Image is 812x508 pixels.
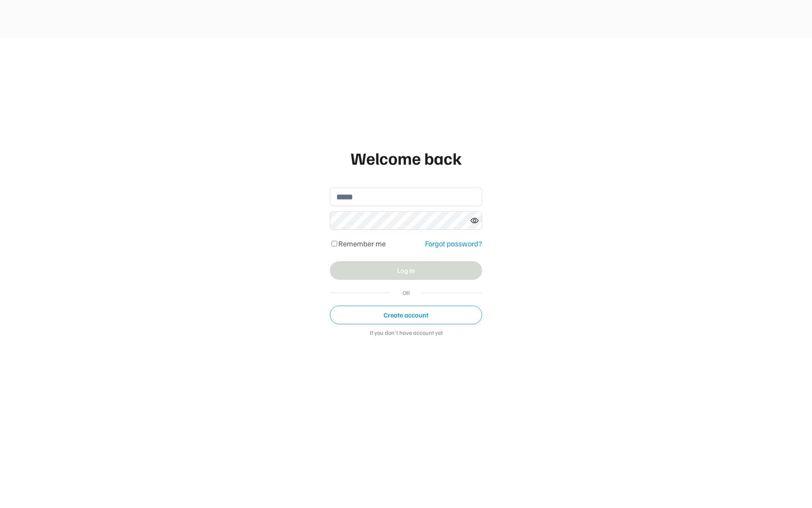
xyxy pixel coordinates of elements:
div: Welcome back [330,145,482,171]
div: Forgot password? [425,238,482,249]
button: Create account [330,306,482,324]
div: OR [399,288,414,297]
img: yH5BAEAAAAALAAAAAABAAEAAAIBRAA7 [365,11,449,27]
label: Remember me [338,239,386,248]
button: Log in [330,261,482,280]
div: If you don't have account yet [330,329,482,338]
